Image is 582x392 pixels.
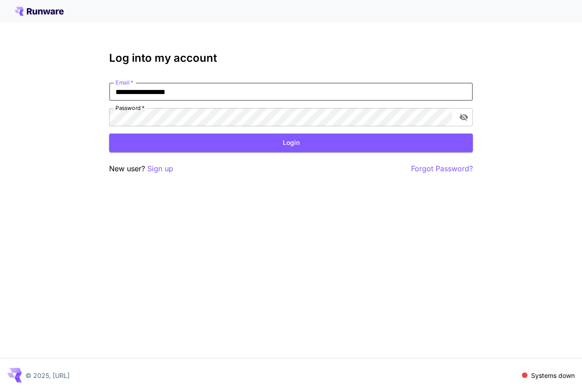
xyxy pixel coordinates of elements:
p: Systems down [531,371,575,380]
button: Login [109,134,473,152]
label: Email [115,79,133,86]
button: toggle password visibility [456,109,472,125]
p: © 2025, [URL] [25,371,70,380]
h3: Log into my account [109,52,473,65]
button: Forgot Password? [411,163,473,174]
label: Password [115,104,145,112]
p: New user? [109,163,173,174]
button: Sign up [147,163,173,174]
